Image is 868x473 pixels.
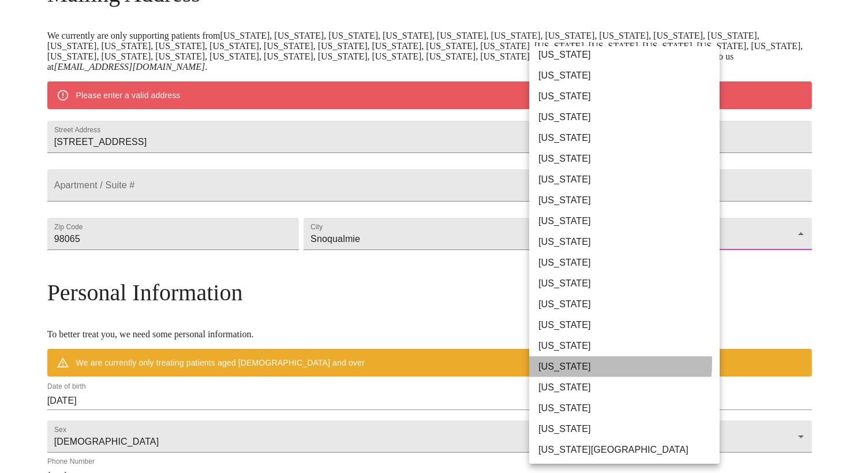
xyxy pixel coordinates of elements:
[529,356,728,377] li: [US_STATE]
[529,232,728,252] li: [US_STATE]
[529,107,728,128] li: [US_STATE]
[529,377,728,398] li: [US_STATE]
[529,148,728,169] li: [US_STATE]
[529,315,728,336] li: [US_STATE]
[529,294,728,315] li: [US_STATE]
[529,86,728,107] li: [US_STATE]
[529,128,728,148] li: [US_STATE]
[529,336,728,356] li: [US_STATE]
[529,44,728,65] li: [US_STATE]
[529,211,728,232] li: [US_STATE]
[529,273,728,294] li: [US_STATE]
[529,65,728,86] li: [US_STATE]
[529,419,728,440] li: [US_STATE]
[529,252,728,273] li: [US_STATE]
[529,398,728,419] li: [US_STATE]
[529,169,728,190] li: [US_STATE]
[529,440,728,460] li: [US_STATE][GEOGRAPHIC_DATA]
[529,190,728,211] li: [US_STATE]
